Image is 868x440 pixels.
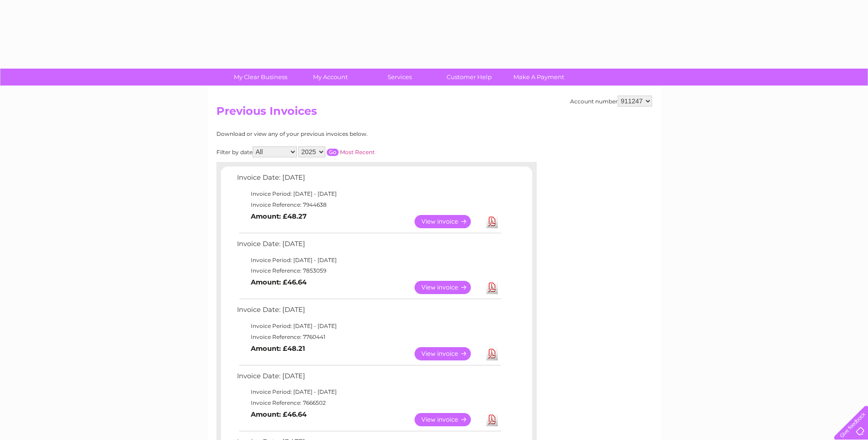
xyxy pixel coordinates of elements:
[235,238,502,255] td: Invoice Date: [DATE]
[235,386,502,397] td: Invoice Period: [DATE] - [DATE]
[415,413,482,426] a: View
[486,281,498,294] a: Download
[486,215,498,228] a: Download
[235,255,502,266] td: Invoice Period: [DATE] - [DATE]
[251,278,307,286] b: Amount: £46.64
[235,397,502,408] td: Invoice Reference: 7666502
[501,69,577,86] a: Make A Payment
[251,212,307,220] b: Amount: £48.27
[486,413,498,426] a: Download
[415,281,482,294] a: View
[235,304,502,321] td: Invoice Date: [DATE]
[431,69,507,86] a: Customer Help
[340,149,375,156] a: Most Recent
[235,265,502,276] td: Invoice Reference: 7853059
[415,347,482,360] a: View
[251,410,307,419] b: Amount: £46.64
[235,370,502,387] td: Invoice Date: [DATE]
[235,199,502,210] td: Invoice Reference: 7944638
[235,332,502,343] td: Invoice Reference: 7760441
[486,347,498,360] a: Download
[216,131,457,137] div: Download or view any of your previous invoices below.
[415,215,482,228] a: View
[292,69,368,86] a: My Account
[235,172,502,188] td: Invoice Date: [DATE]
[362,69,437,86] a: Services
[251,344,305,353] b: Amount: £48.21
[216,146,457,157] div: Filter by date
[235,188,502,199] td: Invoice Period: [DATE] - [DATE]
[570,96,652,107] div: Account number
[235,321,502,332] td: Invoice Period: [DATE] - [DATE]
[223,69,298,86] a: My Clear Business
[216,105,652,122] h2: Previous Invoices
